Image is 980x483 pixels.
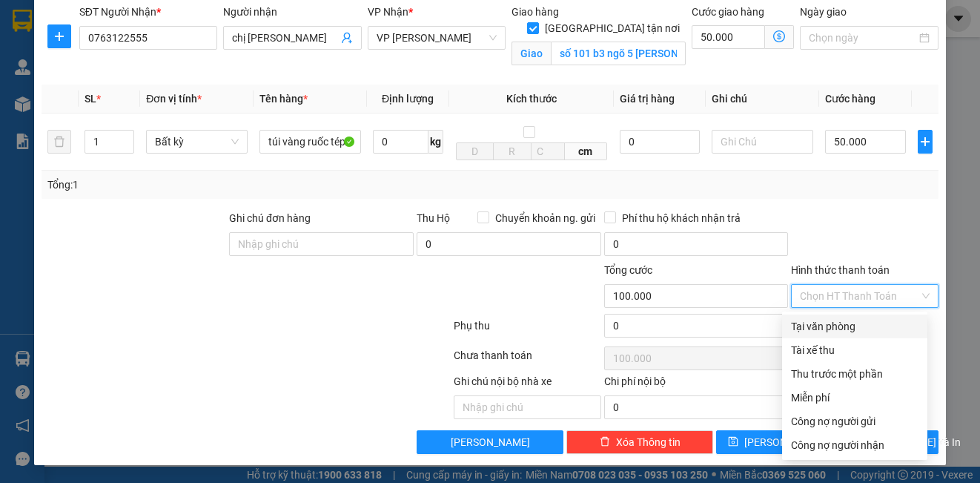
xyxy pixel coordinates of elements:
span: Gửi hàng Hạ Long: Hotline: [31,83,198,109]
strong: 0886 027 027 [103,96,168,109]
button: deleteXóa Thông tin [566,430,713,454]
div: Thu trước một phần [791,366,918,382]
span: dollar-circle [773,30,785,42]
th: Ghi chú [706,85,819,114]
span: SL [85,93,96,105]
div: Cước gửi hàng sẽ được ghi vào công nợ của người nhận [782,433,927,457]
button: [PERSON_NAME] [417,430,563,454]
span: Phí thu hộ khách nhận trả [616,210,746,226]
span: plus [918,136,932,148]
div: Phụ thu [452,318,602,344]
input: Ghi Chú [712,130,813,154]
div: Công nợ người gửi [791,413,918,430]
span: Bất kỳ [155,131,239,153]
span: [PERSON_NAME] [451,434,530,450]
span: Giao hàng [511,6,559,18]
input: Giao tận nơi [551,42,686,65]
div: Tại văn phòng [791,318,918,335]
span: Giao [511,42,551,65]
img: logo [10,110,28,183]
div: Công nợ người nhận [791,437,918,453]
span: Giá trị hàng [620,93,675,105]
span: save [728,436,738,448]
input: D [456,142,494,160]
label: Hình thức thanh toán [791,264,890,276]
span: Kích thước [506,93,557,105]
div: Người nhận [223,4,361,20]
input: 0 [620,130,701,154]
span: Tổng cước [604,264,652,276]
input: VD: Bàn, Ghế [259,130,361,154]
div: SĐT Người Nhận [79,4,217,20]
button: delete [47,130,71,154]
input: C [531,142,565,160]
span: VP Nhận [368,6,408,18]
div: Chi phí nội bộ [604,373,789,395]
strong: Công ty TNHH Phúc Xuyên [31,7,197,23]
div: Cước gửi hàng sẽ được ghi vào công nợ của người gửi [782,410,927,433]
span: Cước hàng [825,93,875,105]
button: plus [918,130,933,154]
label: Cước giao hàng [692,6,764,18]
span: Chuyển khoản ng. gửi [489,210,601,226]
span: kg [428,130,443,154]
button: save[PERSON_NAME] [716,430,826,454]
input: Cước giao hàng [692,25,765,49]
input: Nhập ghi chú [454,395,600,419]
input: R [493,142,532,160]
span: plus [48,30,70,42]
label: Ghi chú đơn hàng [229,212,311,224]
strong: 02033 616 626 - [60,83,197,109]
div: Chưa thanh toán [452,347,602,373]
span: delete [600,436,610,448]
span: Thu Hộ [417,212,450,224]
input: Ghi chú đơn hàng [229,232,414,256]
span: Xóa Thông tin [616,434,681,450]
span: cm [565,142,607,160]
span: Đơn vị tính [146,93,202,105]
div: Tổng: 1 [47,177,380,193]
div: Ghi chú nội bộ nhà xe [454,373,600,395]
span: user-add [341,32,353,44]
span: Định lượng [382,93,434,105]
div: Tài xế thu [791,342,918,358]
strong: 024 3236 3236 - [30,40,199,66]
button: printer[PERSON_NAME] và In [829,430,938,454]
label: Ngày giao [800,6,847,18]
span: VP Minh Khai [377,27,497,49]
span: [GEOGRAPHIC_DATA] tận nơi [539,20,686,36]
span: Tên hàng [259,93,308,105]
span: [PERSON_NAME] [744,434,824,450]
div: Miễn phí [791,390,918,406]
strong: 0888 827 827 - 0848 827 827 [95,53,199,79]
span: Gửi hàng [GEOGRAPHIC_DATA]: Hotline: [30,27,199,79]
button: plus [47,24,71,48]
input: Ngày giao [809,30,916,46]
